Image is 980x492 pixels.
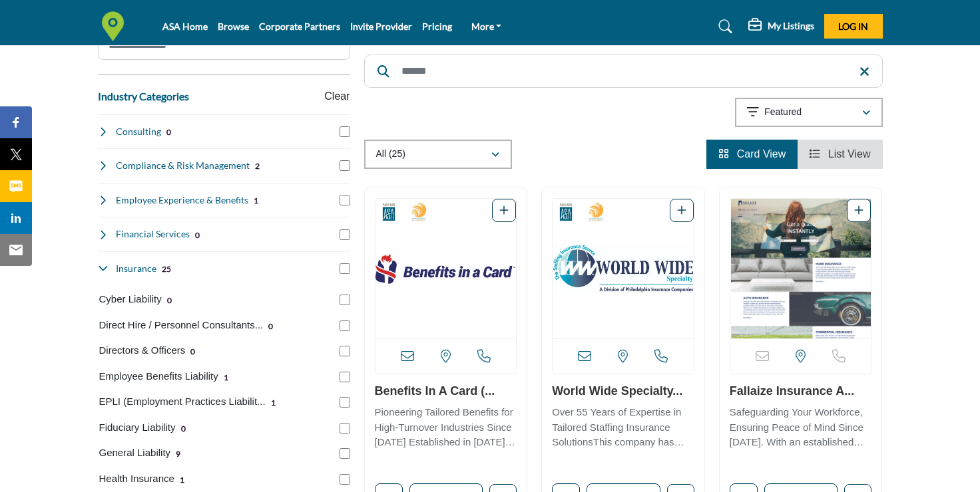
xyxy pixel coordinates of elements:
[116,193,248,207] h4: Employee Experience & Benefits: Solutions for enhancing workplace culture, employee satisfaction,...
[99,471,174,487] p: Health Insurance: Group health insurance plans.
[730,199,871,338] img: Fallaize Insurance Agency Inc.
[167,296,172,305] b: 0
[99,343,186,358] p: Directors & Officers: Insurance coverage for company leadership and board members.
[254,196,258,205] b: 1
[340,160,350,171] input: Select Compliance & Risk Management checkbox
[422,21,452,32] a: Pricing
[586,202,606,222] img: 2025 Staffing World Exhibitors Badge Icon
[824,14,883,39] button: Log In
[116,262,156,275] h4: Insurance: Specialized insurance coverage including professional liability and workers' compensat...
[190,347,195,356] b: 0
[552,402,694,450] a: Over 55 Years of Expertise in Tailored Staffing Insurance SolutionsThis company has been a guidin...
[162,265,171,274] b: 25
[838,21,868,32] span: Log In
[162,263,171,275] div: 25 Results For Insurance
[730,199,871,338] a: Open Listing in new tab
[379,202,399,222] img: Corporate Partners Badge Icon
[340,397,350,408] input: Select EPLI (Employment Practices Liability) checkbox
[340,346,350,356] input: Select Directors & Officers checkbox
[798,140,882,169] li: List View
[364,140,512,169] button: All (25)
[181,422,186,434] div: 0 Results For Fiduciary Liability
[375,402,517,450] a: Pioneering Tailored Benefits for High-Turnover Industries Since [DATE] Established in [DATE], thi...
[340,448,350,459] input: Select General Liability checkbox
[271,398,276,408] b: 1
[190,345,195,357] div: 0 Results For Directors & Officers
[271,396,276,408] div: 1 Results For EPLI (Employment Practices Liability)
[162,21,208,32] a: ASA Home
[375,384,517,399] h3: Benefits in a Card (BIC)
[268,322,273,331] b: 0
[375,199,517,338] img: Benefits in a Card (BIC)
[166,128,171,137] b: 0
[116,125,161,138] h4: Consulting: Strategic advisory services to help staffing firms optimize operations and grow their...
[499,205,509,216] a: Add To List
[375,199,517,338] a: Open Listing in new tab
[409,202,429,222] img: 2025 Staffing World Exhibitors Badge Icon
[340,195,350,205] input: Select Employee Experience & Benefits checkbox
[99,420,176,435] p: Fiduciary Liability: Insurance coverage for fiduciary responsibilities and duties.
[375,384,495,398] a: Benefits in a Card (...
[340,295,350,305] input: Select Cyber Liability checkbox
[195,229,200,241] div: 0 Results For Financial Services
[730,402,872,450] a: Safeguarding Your Workforce, Ensuring Peace of Mind Since [DATE]. With an established legacy dati...
[376,148,405,161] p: All (25)
[340,423,350,433] input: Select Fiduciary Liability checkbox
[340,229,350,240] input: Select Financial Services checkbox
[116,227,190,241] h4: Financial Services: Banking, accounting, and financial planning services tailored for staffing co...
[552,405,694,450] p: Over 55 Years of Expertise in Tailored Staffing Insurance SolutionsThis company has been a guidin...
[99,292,162,307] p: Cyber Liability: Insurance coverage for cyber attacks and data breaches.
[828,148,871,160] span: List View
[180,473,184,485] div: 1 Results For Health Insurance
[854,205,863,216] a: Add To List
[340,126,350,137] input: Select Consulting checkbox
[364,55,883,88] input: Search
[735,98,883,127] button: Featured
[553,199,694,338] img: World Wide Specialty, A Division of Philadelphia Insurance Companies
[176,449,180,459] b: 9
[340,263,350,274] input: Select Insurance checkbox
[99,369,218,384] p: Employee Benefits Liability: Insurance for errors in employee benefits administration.
[195,231,200,240] b: 0
[375,405,517,450] p: Pioneering Tailored Benefits for High-Turnover Industries Since [DATE] Established in [DATE], thi...
[462,17,511,36] a: More
[224,371,228,383] div: 1 Results For Employee Benefits Liability
[224,373,228,382] b: 1
[553,199,694,338] a: Open Listing in new tab
[166,126,171,138] div: 0 Results For Consulting
[552,384,682,398] a: World Wide Specialty...
[350,21,412,32] a: Invite Provider
[730,384,872,399] h3: Fallaize Insurance Agency Inc.
[181,424,186,433] b: 0
[218,21,249,32] a: Browse
[340,320,350,331] input: Select Direct Hire / Personnel Consultants Liability checkbox
[677,205,686,216] a: Add To List
[764,106,802,119] p: Featured
[552,384,694,399] h3: World Wide Specialty, A Division of Philadelphia Insurance Companies
[255,162,260,171] b: 2
[98,88,189,104] button: Industry Categories
[737,148,786,160] span: Card View
[98,11,134,41] img: Site Logo
[180,475,184,485] b: 1
[324,88,350,104] buton: Clear
[254,194,258,206] div: 1 Results For Employee Experience & Benefits
[730,405,872,450] p: Safeguarding Your Workforce, Ensuring Peace of Mind Since [DATE]. With an established legacy dati...
[268,320,273,332] div: 0 Results For Direct Hire / Personnel Consultants Liability
[99,318,264,333] p: Direct Hire / Personnel Consultants Liability: Professional liability insurance for direct hire p...
[556,202,576,222] img: Corporate Partners Badge Icon
[748,19,814,35] div: My Listings
[730,384,854,398] a: Fallaize Insurance A...
[99,445,171,461] p: General Liability: Basic business liability insurance for everyday operations.
[99,394,266,410] p: EPLI (Employment Practices Liability): Insurance protection against employment-related lawsuits.
[706,140,798,169] li: Card View
[116,159,250,172] h4: Compliance & Risk Management: Services to ensure staffing companies meet regulatory requirements ...
[340,372,350,382] input: Select Employee Benefits Liability checkbox
[718,148,786,160] a: View Card
[706,16,741,37] a: Search
[167,294,172,306] div: 0 Results For Cyber Liability
[176,447,180,459] div: 9 Results For General Liability
[340,474,350,485] input: Select Health Insurance checkbox
[810,148,870,160] a: View List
